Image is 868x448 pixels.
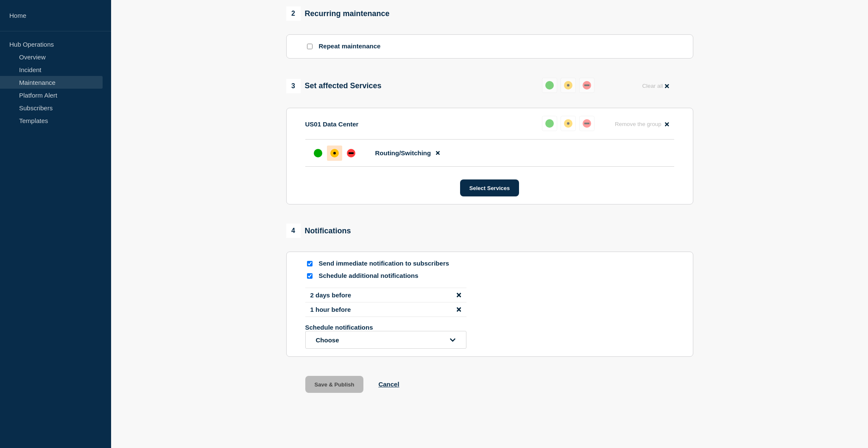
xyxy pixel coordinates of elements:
button: affected [561,116,576,131]
div: down [583,81,591,90]
div: Notifications [286,224,351,238]
p: US01 Data Center [305,120,359,128]
div: affected [330,149,339,157]
div: up [545,81,554,90]
button: down [579,116,594,131]
p: Repeat maintenance [319,42,381,50]
div: up [545,119,554,128]
div: Recurring maintenance [286,6,390,21]
button: Cancel [378,381,399,388]
div: up [314,149,322,157]
button: down [579,78,594,93]
span: Remove the group [615,121,661,127]
p: Schedule additional notifications [319,272,455,280]
span: Routing/Switching [375,149,431,157]
div: affected [564,81,572,90]
span: 2 [286,6,301,21]
div: down [583,119,591,128]
button: Save & Publish [305,376,364,393]
li: 1 hour before [305,302,466,317]
button: disable notification 2 days before [457,291,461,299]
button: Select Services [460,179,519,196]
button: up [542,116,557,131]
p: Send immediate notification to subscribers [319,260,455,268]
div: affected [564,119,572,128]
button: affected [561,78,576,93]
p: Schedule notifications [305,324,441,331]
button: disable notification 1 hour before [457,306,461,313]
input: Schedule additional notifications [307,273,313,279]
li: 2 days before [305,288,466,302]
button: Clear all [637,78,674,94]
span: 4 [286,224,301,238]
span: 3 [286,79,301,93]
div: down [347,149,355,157]
div: Set affected Services [286,79,382,93]
button: Remove the group [610,116,674,132]
button: up [542,78,557,93]
input: Send immediate notification to subscribers [307,261,313,266]
input: Repeat maintenance [307,44,313,49]
button: open dropdown [305,331,466,349]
